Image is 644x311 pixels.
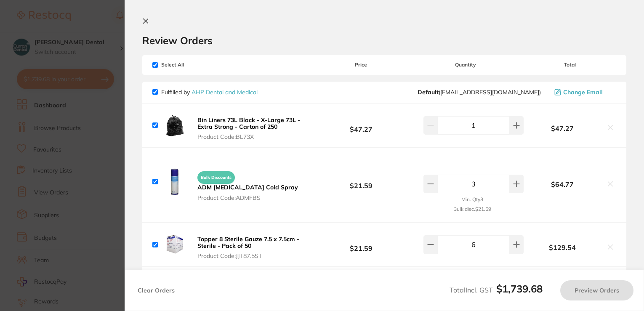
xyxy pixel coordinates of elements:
[524,125,601,132] b: $47.27
[192,88,258,96] a: AHP Dental and Medical
[453,206,491,212] small: Bulk disc. $21.59
[197,194,298,201] span: Product Code: ADMFBS
[142,34,626,47] h2: Review Orders
[195,116,315,141] button: Bin Liners 73L Black - X-Large 73L - Extra Strong - Carton of 250 Product Code:BL73X
[161,168,188,195] img: MmVhZnkxaw
[197,235,299,250] b: Topper 8 Sterile Gauze 7.5 x 7.5cm - Sterile - Pack of 50
[524,181,601,188] b: $64.77
[418,88,439,96] b: Default
[461,197,483,202] small: Min. Qty 3
[161,231,188,258] img: YzIxeTJoYQ
[195,167,301,201] button: Bulk Discounts ADM [MEDICAL_DATA] Cold Spray Product Code:ADMFBS
[197,133,312,140] span: Product Code: BL73X
[161,89,258,96] p: Fulfilled by
[407,62,524,68] span: Quantity
[315,62,407,68] span: Price
[315,117,407,133] b: $47.27
[197,183,298,191] b: ADM [MEDICAL_DATA] Cold Spray
[563,89,603,96] span: Change Email
[496,282,543,295] b: $1,739.68
[197,116,300,130] b: Bin Liners 73L Black - X-Large 73L - Extra Strong - Carton of 250
[552,88,616,96] button: Change Email
[560,280,633,300] button: Preview Orders
[161,112,188,139] img: MTBtd2Fucw
[197,171,235,184] span: Bulk Discounts
[418,89,541,96] span: orders@ahpdentalmedical.com.au
[195,235,315,260] button: Topper 8 Sterile Gauze 7.5 x 7.5cm - Sterile - Pack of 50 Product Code:JJT87.5ST
[524,244,601,251] b: $129.54
[315,174,407,189] b: $21.59
[524,62,616,68] span: Total
[450,286,543,294] span: Total Incl. GST
[197,253,312,259] span: Product Code: JJT87.5ST
[152,62,237,68] span: Select All
[315,237,407,253] b: $21.59
[135,280,177,300] button: Clear Orders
